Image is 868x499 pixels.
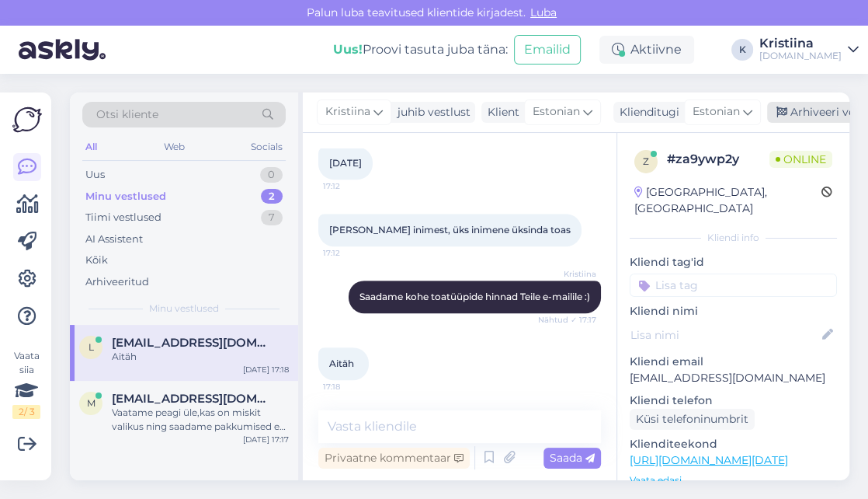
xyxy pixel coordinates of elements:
[82,137,100,157] div: All
[329,157,362,169] span: [DATE]
[333,40,508,59] div: Proovi tasuta juba täna:
[599,36,694,64] div: Aktiivne
[112,336,273,350] span: lukslaura@hotmail.com
[630,231,837,245] div: Kliendi info
[630,409,755,430] div: Küsi telefoninumbrit
[630,393,837,409] p: Kliendi telefon
[731,39,753,61] div: K
[538,268,596,280] span: Kristiina
[161,137,188,157] div: Web
[243,364,289,375] div: [DATE] 17:18
[630,370,837,386] p: [EMAIL_ADDRESS][DOMAIN_NAME]
[261,210,283,225] div: 7
[533,103,580,120] span: Estonian
[769,151,832,168] span: Online
[112,406,289,434] div: Vaatame peagi üle,kas on miskit valikus ning saadame pakkumised e-mailile :)
[149,302,219,316] span: Minu vestlused
[643,155,649,167] span: z
[634,184,821,217] div: [GEOGRAPHIC_DATA], [GEOGRAPHIC_DATA]
[333,42,363,57] b: Uus!
[613,104,679,120] div: Klienditugi
[759,37,859,62] a: Kristiina[DOMAIN_NAME]
[630,453,788,467] a: [URL][DOMAIN_NAME][DATE]
[87,397,95,409] span: m
[248,137,286,157] div: Socials
[630,326,819,344] input: Lisa nimi
[12,405,40,419] div: 2 / 3
[391,104,470,120] div: juhib vestlust
[630,303,837,319] p: Kliendi nimi
[85,232,143,247] div: AI Assistent
[85,167,105,183] div: Uus
[112,392,273,406] span: mariliispismenjuk@gmail.com
[85,210,161,225] div: Tiimi vestlused
[12,105,42,134] img: Askly Logo
[630,354,837,370] p: Kliendi email
[323,247,381,259] span: 17:12
[318,448,470,469] div: Privaatne kommentaar
[538,314,596,326] span: Nähtud ✓ 17:17
[329,358,354,369] span: Aitäh
[667,150,769,169] div: # za9ywp2y
[323,180,381,192] span: 17:12
[359,291,590,302] span: Saadame kohe toatüüpide hinnad Teile e-mailile :)
[323,381,381,393] span: 17:18
[693,103,740,120] span: Estonian
[329,224,571,236] span: [PERSON_NAME] inimest, üks inimene üksinda toas
[514,35,581,65] button: Emailid
[85,253,108,268] div: Kõik
[481,104,519,120] div: Klient
[550,451,595,465] span: Saada
[630,254,837,270] p: Kliendi tag'id
[112,350,289,364] div: Aitäh
[89,341,94,353] span: l
[526,5,561,19] span: Luba
[260,167,283,183] div: 0
[630,436,837,452] p: Klienditeekond
[243,434,289,445] div: [DATE] 17:17
[630,274,837,297] input: Lisa tag
[325,103,370,120] span: Kristiina
[85,189,166,204] div: Minu vestlused
[630,473,837,487] p: Vaata edasi ...
[759,50,842,62] div: [DOMAIN_NAME]
[759,37,842,50] div: Kristiina
[261,189,283,204] div: 2
[96,106,158,123] span: Otsi kliente
[85,274,149,290] div: Arhiveeritud
[12,349,40,419] div: Vaata siia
